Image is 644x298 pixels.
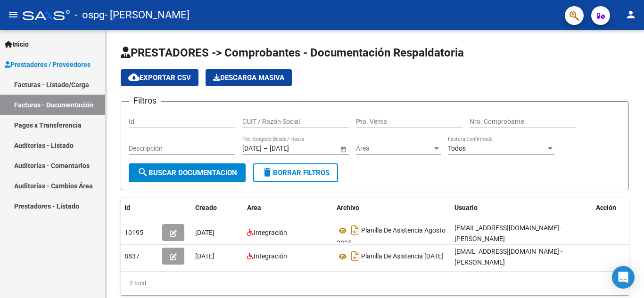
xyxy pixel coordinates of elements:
div: Open Intercom Messenger [612,266,635,289]
span: Todos [448,145,466,152]
mat-icon: person [625,9,636,20]
span: - [PERSON_NAME] [105,5,190,25]
input: Fecha fin [270,145,316,153]
span: 10195 [124,229,143,236]
span: [DATE] [195,252,215,260]
span: Borrar Filtros [262,169,330,177]
span: [DATE] [195,229,215,236]
span: – [264,145,268,153]
span: Acción [596,204,616,211]
span: Planilla De Asistencia Agosto 2025 [337,227,446,247]
button: Exportar CSV [121,69,198,86]
span: 8837 [124,252,140,260]
span: Usuario [454,204,478,211]
span: Descarga Masiva [213,73,284,82]
mat-icon: menu [8,9,19,20]
datatable-header-cell: Area [243,198,333,218]
span: Inicio [5,39,29,49]
span: Id [124,204,130,211]
button: Buscar Documentacion [129,163,246,182]
span: Área [356,145,432,153]
datatable-header-cell: Creado [191,198,243,218]
datatable-header-cell: Id [121,198,158,218]
button: Open calendar [338,144,348,154]
span: Prestadores / Proveedores [5,59,91,70]
span: Archivo [337,204,359,211]
app-download-masive: Descarga masiva de comprobantes (adjuntos) [206,69,292,86]
h3: Filtros [129,94,161,107]
span: [EMAIL_ADDRESS][DOMAIN_NAME] - [PERSON_NAME] [454,248,562,266]
button: Borrar Filtros [253,163,338,182]
span: Integración [254,252,287,260]
span: Buscar Documentacion [137,169,237,177]
mat-icon: cloud_download [128,72,140,83]
span: Creado [195,204,217,211]
span: Exportar CSV [128,73,191,82]
span: PRESTADORES -> Comprobantes - Documentación Respaldatoria [121,46,464,59]
div: 2 total [121,272,629,295]
mat-icon: delete [262,167,273,178]
span: Integración [254,229,287,236]
i: Descargar documento [349,249,361,264]
datatable-header-cell: Usuario [451,198,592,218]
input: Fecha inicio [242,145,262,153]
mat-icon: search [137,167,149,178]
i: Descargar documento [349,223,361,238]
span: Planilla De Asistencia [DATE] [361,253,444,260]
span: Area [247,204,261,211]
datatable-header-cell: Archivo [333,198,451,218]
span: [EMAIL_ADDRESS][DOMAIN_NAME] - [PERSON_NAME] [454,224,562,242]
datatable-header-cell: Acción [592,198,639,218]
button: Descarga Masiva [206,69,292,86]
span: - ospg [74,5,105,25]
